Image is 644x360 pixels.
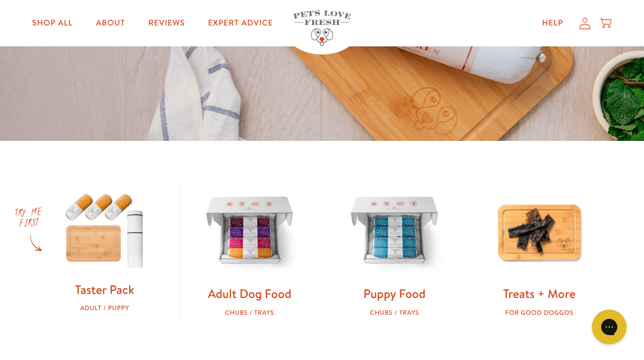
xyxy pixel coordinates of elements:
a: Puppy Food [363,285,425,302]
div: Chubs / Trays [341,309,448,317]
a: Help [533,12,573,35]
div: For good doggos [485,309,593,317]
a: Treats + More [503,285,576,302]
a: Shop All [23,12,82,35]
div: Chubs / Trays [196,309,303,317]
a: Reviews [139,12,194,35]
iframe: Gorgias live chat messenger [586,306,632,348]
div: Adult / Puppy [51,304,159,312]
a: Expert Advice [199,12,282,35]
a: About [87,12,134,35]
a: Taster Pack [75,281,134,298]
img: Pets Love Fresh [293,10,351,46]
a: Adult Dog Food [208,285,291,302]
